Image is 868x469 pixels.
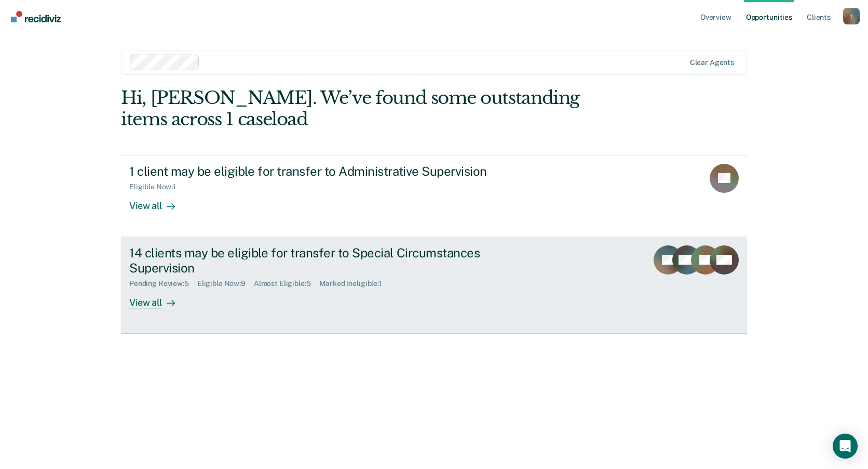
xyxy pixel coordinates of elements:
div: Marked Ineligible : 1 [319,279,390,288]
div: Open Intercom Messenger [833,434,858,459]
button: Profile dropdown button [843,8,860,24]
div: View all [129,288,187,308]
img: Recidiviz [11,11,61,22]
div: Pending Review : 5 [129,279,197,288]
div: Clear agents [690,58,734,67]
div: 14 clients may be eligible for transfer to Special Circumstances Supervision [129,245,494,276]
div: Eligible Now : 9 [197,279,254,288]
a: 1 client may be eligible for transfer to Administrative SupervisionEligible Now:1View all [121,155,747,237]
div: Hi, [PERSON_NAME]. We’ve found some outstanding items across 1 caseload [121,87,622,130]
div: Eligible Now : 1 [129,183,184,191]
div: 1 client may be eligible for transfer to Administrative Supervision [129,164,494,179]
div: View all [129,191,187,212]
a: 14 clients may be eligible for transfer to Special Circumstances SupervisionPending Review:5Eligi... [121,237,747,334]
div: Almost Eligible : 5 [254,279,319,288]
div: t [843,8,860,24]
